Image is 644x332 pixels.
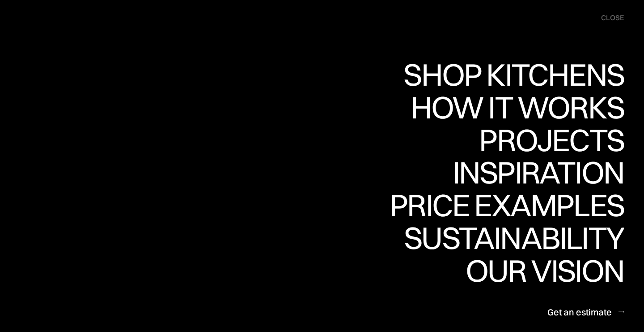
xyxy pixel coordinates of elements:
a: ProjectsProjects [479,124,624,157]
a: How it worksHow it works [408,92,624,124]
a: Get an estimate [547,301,624,323]
div: Projects [479,156,624,187]
a: InspirationInspiration [440,157,624,189]
div: How it works [408,123,624,154]
a: Our visionOur vision [458,255,624,288]
div: Inspiration [440,157,624,188]
div: Inspiration [440,188,624,219]
div: How it works [408,92,624,123]
div: Price examples [390,189,624,221]
a: Shop KitchensShop Kitchens [399,59,624,92]
a: SustainabilitySustainability [396,222,624,255]
div: menu [592,9,624,27]
div: close [601,13,624,23]
div: Shop Kitchens [399,90,624,122]
div: Sustainability [396,222,624,253]
div: Projects [479,124,624,156]
div: Our vision [458,255,624,286]
div: Sustainability [396,253,624,285]
div: Shop Kitchens [399,59,624,90]
div: Price examples [390,221,624,252]
div: Our vision [458,286,624,318]
div: Get an estimate [547,306,612,318]
a: Price examplesPrice examples [390,189,624,222]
